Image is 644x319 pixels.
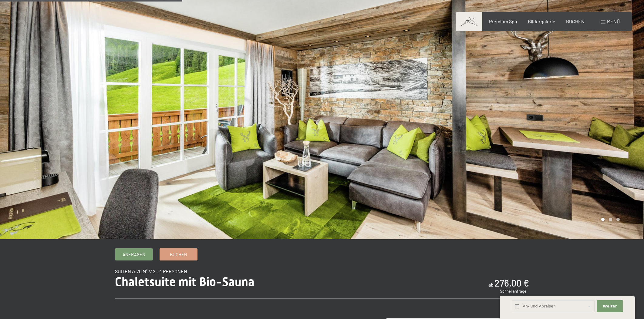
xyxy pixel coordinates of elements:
[115,249,153,260] a: Anfragen
[170,251,187,258] span: Buchen
[500,289,526,294] span: Schnellanfrage
[603,304,617,309] span: Weiter
[528,18,555,24] a: Bildergalerie
[115,275,255,289] span: Chaletsuite mit Bio-Sauna
[566,18,585,24] a: BUCHEN
[607,18,620,24] span: Menü
[115,268,187,274] span: Suiten // 70 m² // 2 - 4 Personen
[123,251,145,258] span: Anfragen
[160,249,197,260] a: Buchen
[488,282,494,287] span: ab
[597,300,623,313] button: Weiter
[494,277,529,288] b: 276,00 €
[489,18,517,24] a: Premium Spa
